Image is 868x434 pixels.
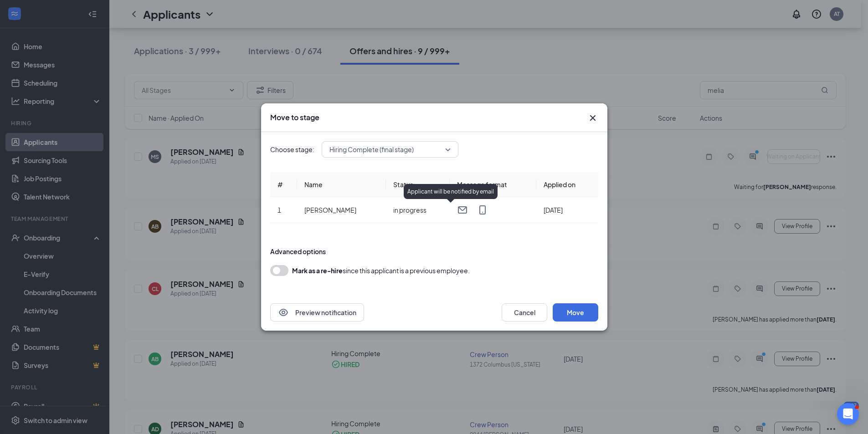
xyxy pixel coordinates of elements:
span: 1 [277,206,281,214]
th: # [270,172,297,197]
button: Cancel [502,303,547,322]
div: since this applicant is a previous employee. [292,265,470,276]
button: Move [553,303,598,322]
td: [DATE] [536,197,598,223]
th: Name [297,172,385,197]
button: EyePreview notification [270,303,364,322]
svg: MobileSms [477,204,488,215]
iframe: Intercom live chat [837,403,859,425]
span: Choose stage: [270,144,314,154]
svg: Eye [278,307,289,318]
svg: Cross [587,112,598,123]
th: Status [385,172,449,197]
th: Applied on [536,172,598,197]
td: [PERSON_NAME] [297,197,385,223]
b: Mark as a re-hire [292,266,343,275]
h3: Move to stage [270,112,319,123]
button: Close [587,112,598,123]
svg: Email [457,204,468,215]
div: Applicant will be notified by email [404,184,498,199]
span: Hiring Complete (final stage) [329,143,414,156]
div: Advanced options [270,247,598,256]
th: Message format [450,172,536,197]
td: in progress [385,197,449,223]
